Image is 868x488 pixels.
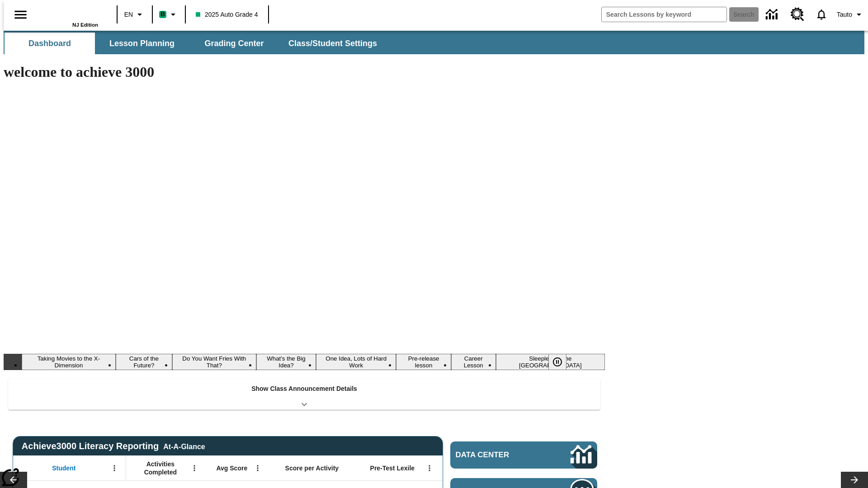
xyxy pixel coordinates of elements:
a: Resource Center, Will open in new tab [785,2,810,27]
button: Profile/Settings [833,6,868,23]
button: Slide 2 Cars of the Future? [116,354,172,370]
button: Open Menu [188,461,201,475]
button: Slide 5 One Idea, Lots of Hard Work [316,354,396,370]
span: Avg Score [216,464,247,472]
span: Student [52,464,75,472]
p: Show Class Announcement Details [251,384,357,394]
div: SubNavbar [4,33,385,54]
button: Grading Center [189,33,279,54]
span: B [160,9,165,20]
span: Score per Activity [285,464,339,472]
div: Show Class Announcement Details [8,379,600,410]
input: search field [602,7,726,22]
button: Slide 6 Pre-release lesson [396,354,451,370]
span: Achieve3000 Literacy Reporting [22,441,205,451]
button: Open side menu [7,1,34,28]
button: Boost Class color is mint green. Change class color [156,6,182,23]
a: Data Center [760,2,785,27]
a: Notifications [810,3,833,26]
button: Open Menu [423,461,436,475]
span: Tauto [837,10,852,19]
div: Pause [548,354,576,370]
a: Home [39,4,98,22]
div: Home [39,3,98,28]
span: Data Center [456,450,540,460]
button: Slide 4 What's the Big Idea? [256,354,316,370]
span: EN [124,10,133,19]
button: Slide 7 Career Lesson [451,354,496,370]
button: Language: EN, Select a language [120,6,149,23]
span: NJ Edition [72,22,98,28]
button: Slide 1 Taking Movies to the X-Dimension [22,354,116,370]
button: Pause [548,354,566,370]
h1: welcome to achieve 3000 [4,64,605,80]
a: Data Center [450,441,597,469]
div: At-A-Glance [163,441,205,451]
span: Pre-Test Lexile [370,464,415,472]
button: Class/Student Settings [281,33,384,54]
button: Open Menu [108,461,121,475]
button: Open Menu [251,461,264,475]
button: Lesson Planning [97,33,187,54]
button: Slide 8 Sleepless in the Animal Kingdom [496,354,605,370]
div: SubNavbar [4,31,864,54]
button: Slide 3 Do You Want Fries With That? [172,354,256,370]
button: Dashboard [5,33,95,54]
span: Activities Completed [131,460,190,476]
span: 2025 Auto Grade 4 [196,10,258,19]
button: Lesson carousel, Next [841,472,868,488]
